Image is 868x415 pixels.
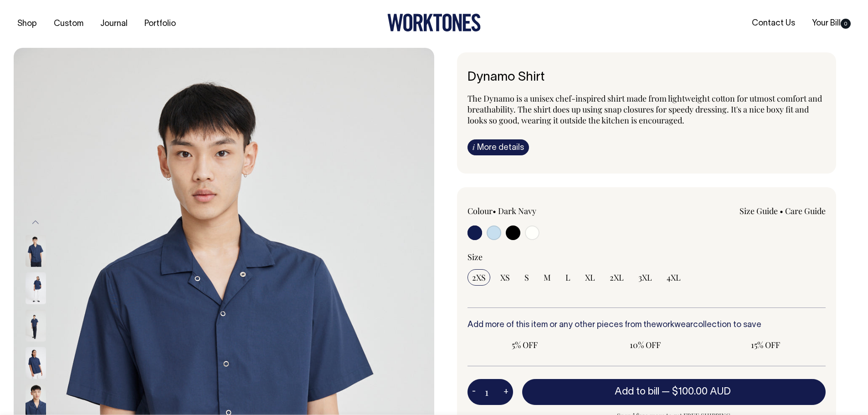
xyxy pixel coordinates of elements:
[520,269,534,286] input: S
[748,16,799,31] a: Contact Us
[467,321,826,330] h6: Add more of this item or any other pieces from the collection to save
[26,310,46,342] img: dark-navy
[638,272,652,283] span: 3XL
[467,383,480,401] button: -
[29,212,42,232] button: Previous
[26,235,46,267] img: dark-navy
[467,139,529,155] a: iMore details
[473,142,475,152] span: i
[467,251,826,262] div: Size
[785,205,826,216] a: Care Guide
[662,269,685,286] input: 4XL
[565,272,570,283] span: L
[656,321,693,329] a: workwear
[472,339,578,350] span: 5% OFF
[544,272,551,283] span: M
[605,269,628,286] input: 2XL
[493,205,496,216] span: •
[539,269,555,286] input: M
[592,339,698,350] span: 10% OFF
[524,272,529,283] span: S
[672,387,731,396] span: $100.00 AUD
[498,205,536,216] label: Dark Navy
[499,383,513,401] button: +
[141,16,180,31] a: Portfolio
[561,269,575,286] input: L
[500,272,510,283] span: XS
[14,16,41,31] a: Shop
[467,71,826,85] h1: Dynamo Shirt
[610,272,624,283] span: 2XL
[588,337,703,353] input: 10% OFF
[26,347,46,379] img: dark-navy
[585,272,595,283] span: XL
[615,387,659,396] span: Add to bill
[522,379,826,405] button: Add to bill —$100.00 AUD
[780,205,783,216] span: •
[841,19,851,29] span: 0
[808,16,854,31] a: Your Bill0
[467,269,490,286] input: 2XS
[50,16,87,31] a: Custom
[713,339,818,350] span: 15% OFF
[467,93,822,126] span: The Dynamo is a unisex chef-inspired shirt made from lightweight cotton for utmost comfort and br...
[580,269,600,286] input: XL
[467,337,582,353] input: 5% OFF
[496,269,514,286] input: XS
[467,205,611,216] div: Colour
[97,16,131,31] a: Journal
[472,272,486,283] span: 2XS
[662,387,733,396] span: —
[26,272,46,304] img: dark-navy
[708,337,823,353] input: 15% OFF
[634,269,657,286] input: 3XL
[740,205,778,216] a: Size Guide
[667,272,681,283] span: 4XL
